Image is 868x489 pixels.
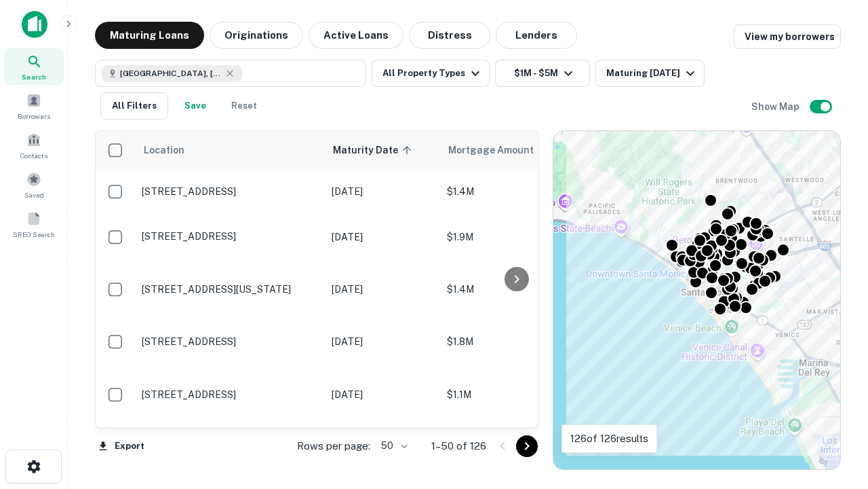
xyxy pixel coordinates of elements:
button: Go to next page [516,435,538,457]
p: [STREET_ADDRESS] [142,336,318,348]
button: Maturing [DATE] [595,60,705,87]
button: All Property Types [372,60,490,87]
p: 126 of 126 results [570,431,648,447]
th: Location [135,131,325,169]
p: [DATE] [332,230,433,244]
p: [STREET_ADDRESS] [142,185,318,198]
button: Maturing Loans [95,22,204,49]
p: $1.1M [447,387,583,402]
p: [STREET_ADDRESS] [142,230,318,242]
div: Maturing [DATE] [606,65,698,81]
p: 1–50 of 126 [431,438,486,454]
p: [DATE] [332,387,433,402]
button: Export [95,436,148,456]
button: Save your search to get updates of matches that match your search criteria. [174,92,217,120]
button: Active Loans [309,22,403,49]
iframe: Chat Widget [800,380,868,446]
p: [DATE] [332,334,433,349]
p: $1.8M [447,334,583,349]
span: Location [143,142,184,158]
span: Saved [24,189,44,200]
h6: Show Map [751,99,802,114]
a: Search [4,48,64,85]
p: $1.4M [447,282,583,297]
button: All Filters [100,92,168,120]
button: Lenders [496,22,577,49]
p: $1.4M [447,184,583,199]
button: [GEOGRAPHIC_DATA], [GEOGRAPHIC_DATA], [GEOGRAPHIC_DATA] [95,60,366,87]
th: Maturity Date [325,131,440,169]
span: Maturity Date [333,142,416,158]
span: [GEOGRAPHIC_DATA], [GEOGRAPHIC_DATA], [GEOGRAPHIC_DATA] [120,67,222,79]
div: 0 0 [553,131,840,469]
a: SREO Search [4,206,64,242]
a: View my borrowers [734,24,841,49]
span: Borrowers [18,111,50,122]
th: Mortgage Amount [440,131,589,169]
span: Search [22,71,46,82]
p: [DATE] [332,282,433,297]
p: [STREET_ADDRESS] [142,388,318,401]
p: Rows per page: [297,438,370,454]
button: Reset [222,92,266,120]
button: $1M - $5M [495,60,590,87]
span: Mortgage Amount [448,142,551,158]
p: [DATE] [332,184,433,199]
p: [STREET_ADDRESS][US_STATE] [142,283,318,295]
a: Borrowers [4,88,64,124]
a: Contacts [4,127,64,164]
button: Distress [409,22,490,49]
span: SREO Search [13,229,55,240]
span: Contacts [20,150,47,161]
div: 50 [376,436,410,456]
a: Saved [4,166,64,203]
p: $1.9M [447,230,583,244]
img: capitalize-icon.png [22,11,47,38]
button: Originations [210,22,303,49]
